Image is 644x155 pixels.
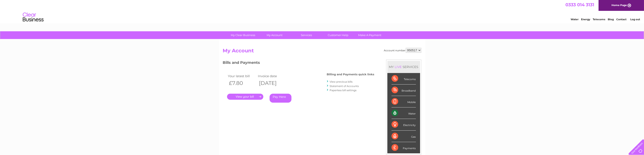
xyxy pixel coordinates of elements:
a: My Account [257,31,292,39]
a: Services [289,31,324,39]
div: Water [392,107,416,119]
th: £7.80 [227,79,257,87]
div: Account number [384,48,421,53]
h3: Bills and Payments [223,60,374,67]
a: Statement of Accounts [330,84,359,88]
img: logo.png [23,11,44,24]
div: Broadband [392,84,416,96]
a: My Clear Business [226,31,260,39]
a: Blog [608,18,614,21]
td: Your latest bill [227,73,257,79]
div: Gas [392,131,416,142]
div: Mobile [392,96,416,107]
a: . [227,94,263,100]
a: Pay Here [270,94,291,103]
a: Telecoms [593,18,605,21]
a: View previous bills [330,80,353,83]
td: Invoice date [257,73,287,79]
th: [DATE] [257,79,287,87]
h2: My Account [223,48,421,56]
a: Paperless bill settings [330,89,357,92]
a: Customer Help [321,31,355,39]
div: Payments [392,142,416,153]
h4: Billing and Payments quick links [327,73,374,76]
a: Water [571,18,579,21]
a: 0333 014 3131 [565,2,594,7]
div: Electricity [392,119,416,130]
a: Contact [616,18,626,21]
a: Energy [581,18,590,21]
div: MY SERVICES [387,61,420,73]
a: Make A Payment [353,31,387,39]
div: Telecoms [392,73,416,84]
div: Clear Business is a trading name of Verastar Limited (registered in [GEOGRAPHIC_DATA] No. 3667643... [224,2,421,20]
div: LIVE [394,65,403,69]
a: Log out [630,18,640,21]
